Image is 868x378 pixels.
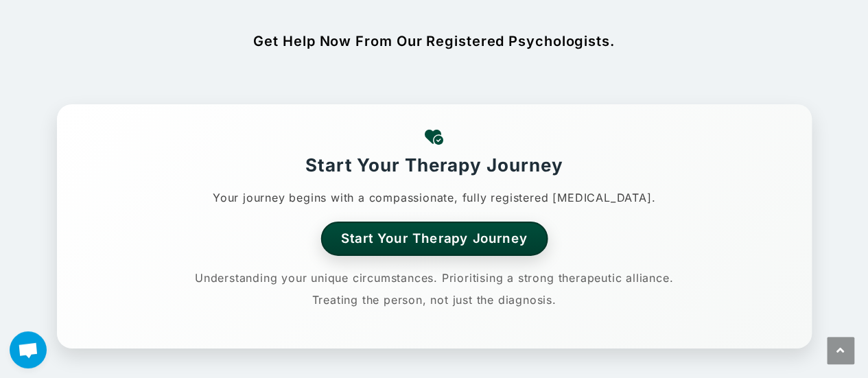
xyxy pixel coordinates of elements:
p: Your journey begins with a compassionate, fully registered [MEDICAL_DATA]. [71,187,798,209]
p: Understanding your unique circumstances. Prioritising a strong therapeutic alliance. Treating the... [187,267,681,311]
h3: Start Your Therapy Journey [71,153,798,178]
section: Start Your Therapy Journey [57,104,812,349]
a: Start your therapy journey [320,222,548,255]
h2: Get Help Now From Our Registered Psychologists. [58,32,810,51]
div: Open chat [10,331,47,368]
a: Scroll to the top of the page [827,337,854,364]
